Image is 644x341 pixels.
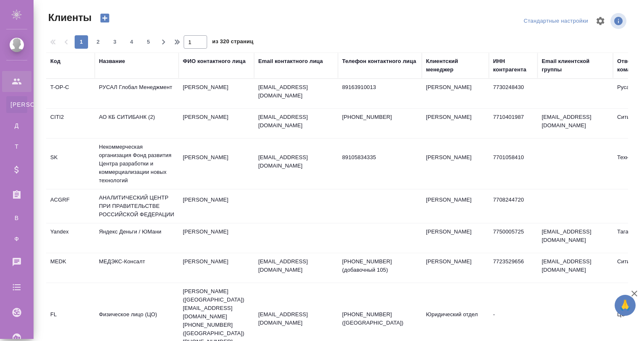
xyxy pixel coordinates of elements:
[179,79,254,108] td: [PERSON_NAME]
[422,253,489,283] td: [PERSON_NAME]
[542,57,609,74] div: Email клиентской группы
[258,83,334,100] p: [EMAIL_ADDRESS][DOMAIN_NAME]
[95,139,179,189] td: Некоммерческая организация Фонд развития Центра разработки и коммерциализации новых технологий
[108,35,122,49] button: 3
[10,214,23,222] span: В
[46,11,91,24] span: Клиенты
[422,149,489,178] td: [PERSON_NAME]
[258,310,334,327] p: [EMAIL_ADDRESS][DOMAIN_NAME]
[489,109,538,138] td: 7710401987
[522,15,590,28] div: split button
[46,149,95,178] td: SK
[258,257,334,274] p: [EMAIL_ADDRESS][DOMAIN_NAME]
[618,296,632,314] span: 🙏
[590,11,610,31] span: Настроить таблицу
[91,38,105,46] span: 2
[489,79,538,108] td: 7730248430
[342,83,418,92] p: 89163910013
[538,253,613,283] td: [EMAIL_ADDRESS][DOMAIN_NAME]
[422,109,489,138] td: [PERSON_NAME]
[538,223,613,253] td: [EMAIL_ADDRESS][DOMAIN_NAME]
[10,235,23,243] span: Ф
[258,57,323,66] div: Email контактного лица
[10,142,23,151] span: Т
[46,191,95,221] td: ACGRF
[95,189,179,223] td: АНАЛИТИЧЕСКИЙ ЦЕНТР ПРИ ПРАВИТЕЛЬСТВЕ РОССИЙСКОЙ ФЕДЕРАЦИИ
[46,253,95,283] td: MEDK
[342,310,418,327] p: [PHONE_NUMBER] ([GEOGRAPHIC_DATA])
[125,35,138,49] button: 4
[95,109,179,138] td: АО КБ СИТИБАНК (2)
[6,138,27,155] a: Т
[179,253,254,283] td: [PERSON_NAME]
[342,257,418,274] p: [PHONE_NUMBER] (добавочный 105)
[258,153,334,170] p: [EMAIL_ADDRESS][DOMAIN_NAME]
[125,38,138,46] span: 4
[422,306,489,336] td: Юридический отдел
[108,38,122,46] span: 3
[142,35,155,49] button: 5
[91,35,105,49] button: 2
[258,113,334,130] p: [EMAIL_ADDRESS][DOMAIN_NAME]
[426,57,485,74] div: Клиентский менеджер
[46,109,95,138] td: CITI2
[95,223,179,253] td: Яндекс Деньги / ЮМани
[99,57,125,66] div: Название
[422,191,489,221] td: [PERSON_NAME]
[95,306,179,336] td: Физическое лицо (ЦО)
[342,113,418,121] p: [PHONE_NUMBER]
[142,38,155,46] span: 5
[422,79,489,108] td: [PERSON_NAME]
[493,57,533,74] div: ИНН контрагента
[46,79,95,108] td: T-OP-C
[6,231,27,247] a: Ф
[6,96,27,113] a: [PERSON_NAME]
[422,223,489,253] td: [PERSON_NAME]
[342,153,418,162] p: 89105834335
[179,223,254,253] td: [PERSON_NAME]
[183,57,246,66] div: ФИО контактного лица
[615,295,636,316] button: 🙏
[50,57,60,66] div: Код
[179,149,254,178] td: [PERSON_NAME]
[212,37,253,49] span: из 320 страниц
[10,100,23,109] span: [PERSON_NAME]
[10,121,23,130] span: Д
[489,223,538,253] td: 7750005725
[342,57,416,66] div: Телефон контактного лица
[6,210,27,226] a: В
[6,117,27,134] a: Д
[95,79,179,108] td: РУСАЛ Глобал Менеджмент
[489,191,538,221] td: 7708244720
[95,11,115,25] button: Создать
[489,149,538,178] td: 7701058410
[610,13,628,29] span: Посмотреть информацию
[179,191,254,221] td: [PERSON_NAME]
[489,306,538,336] td: -
[179,109,254,138] td: [PERSON_NAME]
[46,306,95,336] td: FL
[489,253,538,283] td: 7723529656
[538,109,613,138] td: [EMAIL_ADDRESS][DOMAIN_NAME]
[46,223,95,253] td: Yandex
[95,253,179,283] td: МЕДЭКС-Консалт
